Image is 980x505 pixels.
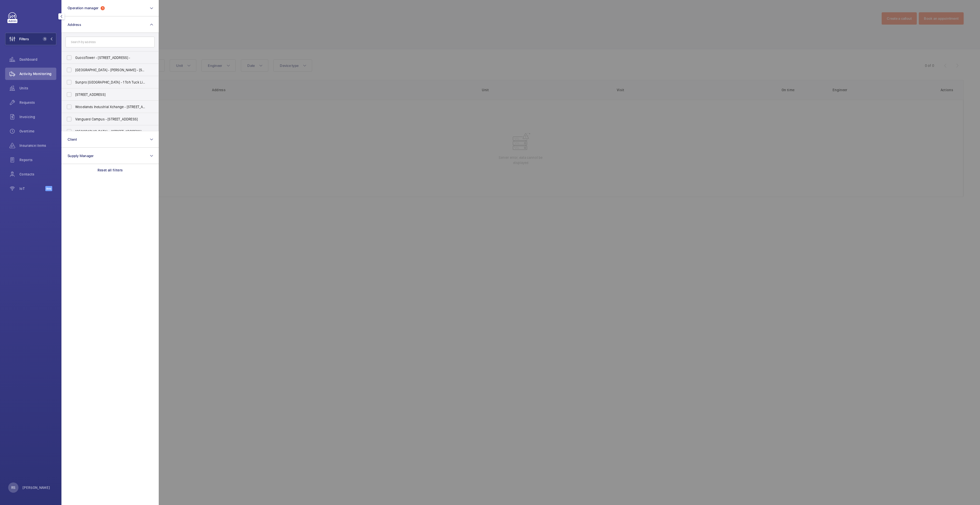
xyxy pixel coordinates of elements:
span: Requests [19,100,56,105]
p: RS [11,485,15,490]
span: 1 [43,37,47,41]
span: Insurance items [19,143,56,148]
span: Invoicing [19,114,56,119]
span: Overtime [19,129,56,134]
span: Beta [45,186,52,191]
span: Contacts [19,172,56,177]
p: [PERSON_NAME] [23,485,50,490]
button: Filters1 [5,33,56,45]
span: IoT [19,186,45,191]
span: Filters [19,36,29,42]
span: Reports [19,157,56,162]
span: Units [19,86,56,91]
span: Dashboard [19,57,56,62]
span: Activity Monitoring [19,71,56,76]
